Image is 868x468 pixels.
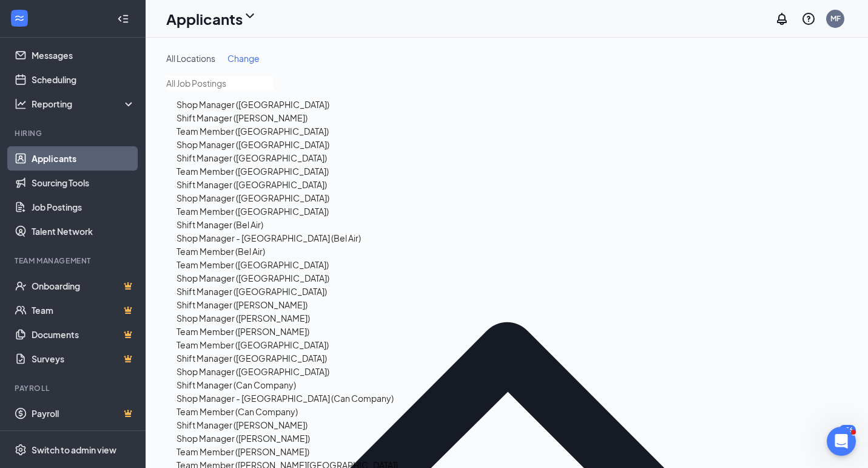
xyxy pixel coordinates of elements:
[177,311,310,325] div: Shop Manager ([PERSON_NAME])
[15,128,133,138] div: Hiring
[32,43,135,67] a: Messages
[32,401,135,426] a: PayrollCrown
[177,378,296,392] div: Shift Manager (Can Company)
[177,231,361,245] div: Shop Manager - [GEOGRAPHIC_DATA] (Bel Air)
[32,322,135,347] a: DocumentsCrown
[166,76,274,90] input: All Job Postings
[32,171,135,195] a: Sourcing Tools
[32,274,135,298] a: OnboardingCrown
[177,392,394,405] div: Shop Manager - [GEOGRAPHIC_DATA] (Can Company)
[177,151,327,164] div: Shift Manager ([GEOGRAPHIC_DATA])
[177,338,329,351] div: Team Member ([GEOGRAPHIC_DATA])
[177,138,329,151] div: Shop Manager ([GEOGRAPHIC_DATA])
[177,432,310,445] div: Shop Manager ([PERSON_NAME])
[177,418,308,432] div: Shift Manager ([PERSON_NAME])
[177,258,329,271] div: Team Member ([GEOGRAPHIC_DATA])
[32,298,135,322] a: TeamCrown
[177,351,327,365] div: Shift Manager ([GEOGRAPHIC_DATA])
[177,218,263,231] div: Shift Manager (Bel Air)
[839,425,856,435] div: 356
[227,53,260,64] span: Change
[32,219,135,243] a: Talent Network
[15,98,27,110] svg: Analysis
[15,444,27,456] svg: Settings
[177,164,329,178] div: Team Member ([GEOGRAPHIC_DATA])
[166,8,243,29] h1: Applicants
[177,405,298,418] div: Team Member (Can Company)
[177,271,329,285] div: Shop Manager ([GEOGRAPHIC_DATA])
[166,53,215,64] span: All Locations
[13,12,25,24] svg: WorkstreamLogo
[117,13,129,25] svg: Collapse
[827,427,856,456] iframe: Intercom live chat
[32,98,136,110] div: Reporting
[32,347,135,371] a: SurveysCrown
[801,12,816,26] svg: QuestionInfo
[177,325,309,338] div: Team Member ([PERSON_NAME])
[32,146,135,171] a: Applicants
[177,205,329,218] div: Team Member ([GEOGRAPHIC_DATA])
[177,298,308,311] div: Shift Manager ([PERSON_NAME])
[177,285,327,298] div: Shift Manager ([GEOGRAPHIC_DATA])
[177,245,265,258] div: Team Member (Bel Air)
[830,13,841,24] div: MF
[15,256,133,266] div: Team Management
[32,67,135,92] a: Scheduling
[243,8,257,23] svg: ChevronDown
[177,191,329,205] div: Shop Manager ([GEOGRAPHIC_DATA])
[177,178,327,191] div: Shift Manager ([GEOGRAPHIC_DATA])
[177,124,329,138] div: Team Member ([GEOGRAPHIC_DATA])
[32,444,116,456] div: Switch to admin view
[15,383,133,393] div: Payroll
[177,365,329,378] div: Shop Manager ([GEOGRAPHIC_DATA])
[177,445,309,458] div: Team Member ([PERSON_NAME])
[775,12,789,26] svg: Notifications
[177,111,308,124] div: Shift Manager ([PERSON_NAME])
[177,98,329,111] div: Shop Manager ([GEOGRAPHIC_DATA])
[32,195,135,219] a: Job Postings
